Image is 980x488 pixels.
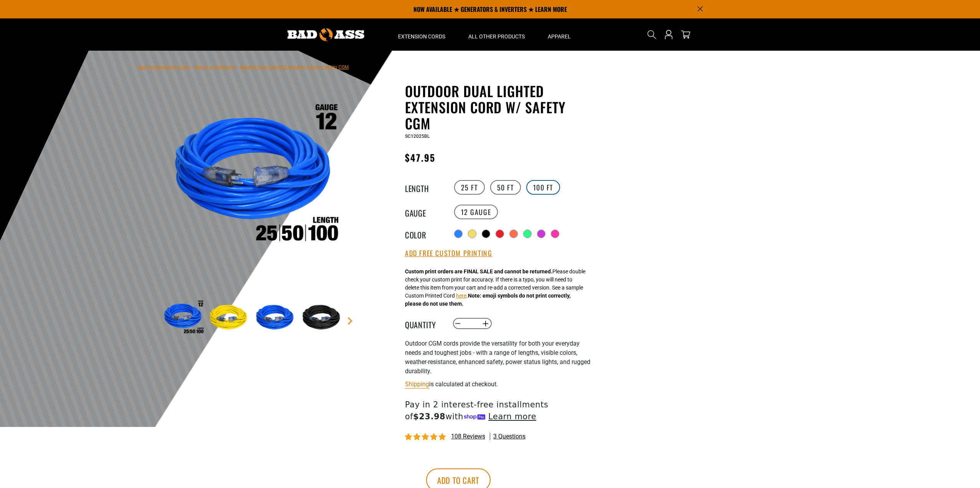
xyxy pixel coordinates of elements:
span: All Other Products [468,33,525,40]
div: Please double check your custom print for accuracy. If there is a typo, you will need to delete t... [405,268,585,308]
span: Outdoor CGM cords provide the versatility for both your everyday needs and toughest jobs - with a... [405,340,590,375]
label: Quantity [405,319,443,329]
summary: All Other Products [457,18,536,51]
img: Black [300,296,345,340]
nav: breadcrumbs [138,62,349,71]
img: Yellow [207,296,252,340]
span: › [192,65,193,70]
a: Return to Collection [195,65,235,70]
label: 100 FT [526,180,560,195]
span: › [237,65,238,70]
span: Extension Cords [398,33,445,40]
img: Blue [254,296,298,340]
strong: Note: emoji symbols do not print correctly, please do not use them. [405,293,570,307]
a: Shipping [405,380,429,388]
span: 108 reviews [451,433,485,440]
div: is calculated at checkout. [405,379,593,389]
a: Next [346,317,354,325]
label: 25 FT [454,180,485,195]
legend: Length [405,182,443,192]
summary: Apparel [536,18,582,51]
h1: Outdoor Dual Lighted Extension Cord w/ Safety CGM [405,83,593,131]
span: SC12025BL [405,134,430,139]
label: 50 FT [490,180,521,195]
strong: Custom print orders are FINAL SALE and cannot be returned. [405,268,552,275]
button: here [456,292,466,300]
span: 4.81 stars [405,433,447,441]
legend: Gauge [405,207,443,217]
summary: Search [646,28,658,41]
span: 3 questions [493,432,526,441]
button: Add Free Custom Printing [405,249,492,258]
span: Outdoor Dual Lighted Extension Cord w/ Safety CGM [240,65,349,70]
summary: Extension Cords [387,18,457,51]
img: Bad Ass Extension Cords [288,28,364,41]
label: 12 Gauge [454,205,498,219]
a: Bad Ass Extension Cords [138,65,190,70]
legend: Color [405,229,443,239]
span: $47.95 [405,151,435,164]
span: Apparel [548,33,571,40]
